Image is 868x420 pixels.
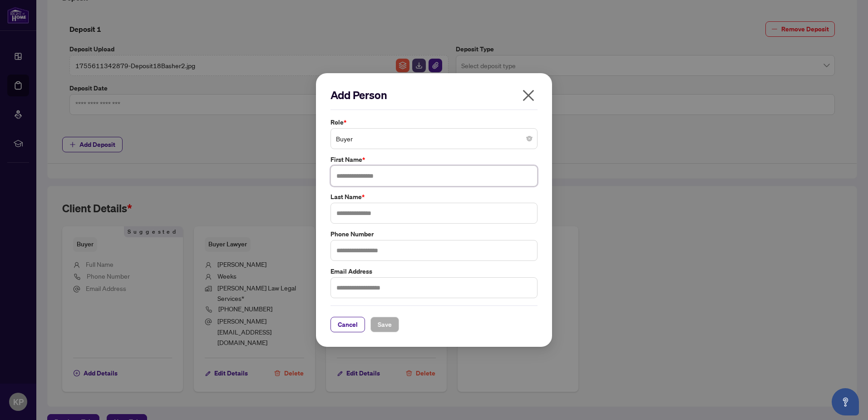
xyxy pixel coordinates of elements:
[832,388,859,415] button: Open asap
[330,117,538,127] label: Role
[330,88,538,102] h2: Add Person
[330,229,538,239] label: Phone Number
[521,88,536,103] span: close
[338,317,358,332] span: Cancel
[330,266,538,276] label: Email Address
[330,192,538,202] label: Last Name
[370,317,399,332] button: Save
[527,136,532,141] span: close-circle
[336,130,532,147] span: Buyer
[330,317,365,332] button: Cancel
[330,155,538,165] label: First Name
